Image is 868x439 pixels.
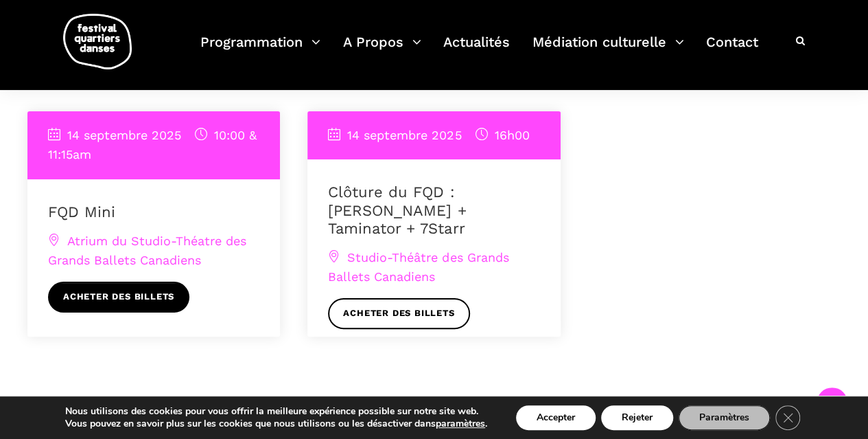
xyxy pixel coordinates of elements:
img: logo-fqd-med [63,14,132,69]
a: Acheter des billets [48,282,189,313]
a: A Propos [343,30,421,71]
button: paramètres [436,418,485,430]
span: 16h00 [475,128,529,142]
span: 14 septembre 2025 [48,128,181,142]
p: Vous pouvez en savoir plus sur les cookies que nous utilisons ou les désactiver dans . [65,418,487,430]
a: Médiation culturelle [532,30,684,71]
button: Rejeter [601,405,673,430]
a: Acheter des billets [328,298,469,329]
button: Close GDPR Cookie Banner [775,405,800,430]
a: Contact [706,30,758,71]
span: 14 septembre 2025 [328,128,461,142]
span: Atrium du Studio-Théatre des Grands Ballets Canadiens [48,234,246,268]
a: Actualités [443,30,510,71]
p: Nous utilisons des cookies pour vous offrir la meilleure expérience possible sur notre site web. [65,405,487,418]
button: Accepter [516,405,596,430]
span: Studio-Théâtre des Grands Ballets Canadiens [328,250,508,284]
a: Programmation [200,30,320,71]
a: Clôture du FQD : [PERSON_NAME] + Taminator + 7Starr [328,183,466,237]
a: FQD Mini [48,203,115,221]
button: Paramètres [679,405,770,430]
